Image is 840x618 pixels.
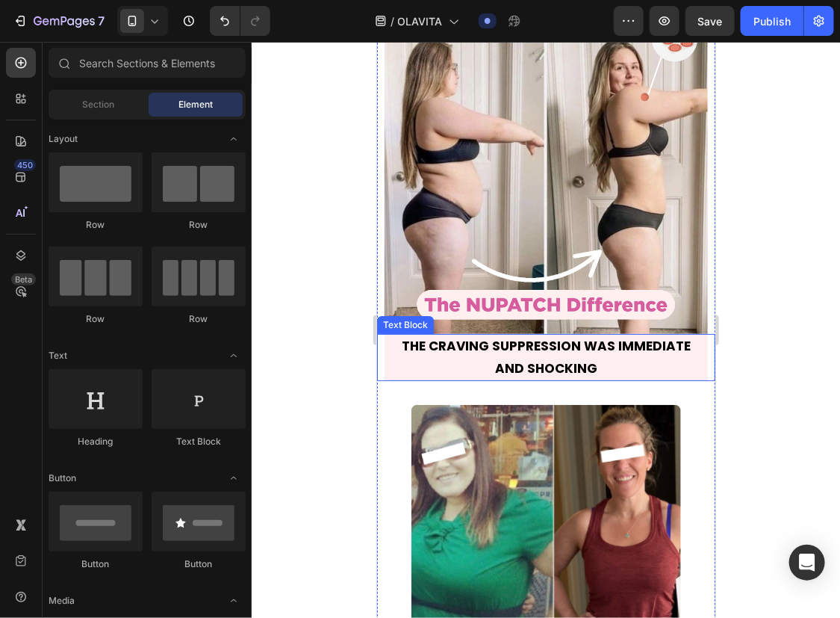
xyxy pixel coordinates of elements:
span: Toggle open [222,127,246,151]
div: Button [49,557,143,571]
span: / [391,13,395,29]
span: Toggle open [222,589,246,613]
div: Row [152,218,246,232]
strong: THE CRAVING SUPPRESSION WAS IMMEDIATE AND SHOCKING [25,295,314,336]
span: Element [178,98,213,111]
div: Undo/Redo [210,6,270,36]
div: Button [152,557,246,571]
span: Toggle open [222,344,246,368]
div: Publish [753,13,791,29]
div: Row [49,312,143,326]
input: Search Sections & Elements [49,48,246,78]
span: OLAVITA [398,13,443,29]
button: Save [685,6,735,36]
div: 450 [14,159,36,171]
iframe: Design area [377,42,715,618]
span: Media [49,594,75,608]
span: Text [49,349,67,362]
div: Beta [11,274,36,285]
span: Toggle open [222,466,246,490]
div: Rich Text Editor. Editing area: main [7,292,331,340]
span: Button [49,472,76,485]
span: Section [83,98,115,111]
div: Text Block [3,276,54,290]
div: Row [152,312,246,326]
div: Heading [49,435,143,448]
div: Text Block [152,435,246,448]
button: 7 [6,6,111,36]
span: Save [698,15,723,28]
button: Publish [741,6,803,36]
div: Row [49,218,143,232]
div: Open Intercom Messenger [789,545,825,581]
p: 7 [98,12,105,30]
span: Layout [49,132,78,146]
